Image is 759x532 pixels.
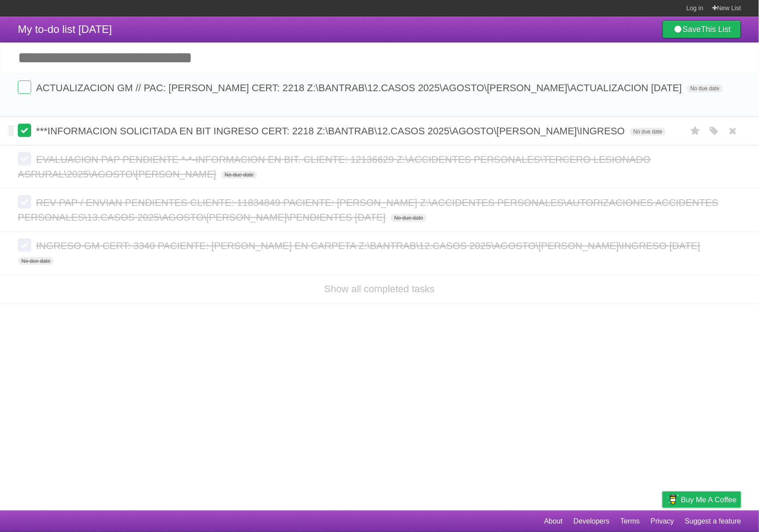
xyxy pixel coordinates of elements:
[687,95,704,110] label: Star task
[18,23,112,35] span: My to-do list [DATE]
[18,152,31,165] label: Done
[324,283,435,294] a: Show all completed tasks
[18,238,31,252] label: Done
[391,214,427,222] span: No due date
[573,513,610,530] a: Developers
[681,492,737,508] span: Buy me a coffee
[18,257,54,265] span: No due date
[18,197,719,223] span: REV PAP / ENVIAN PENDIENTES CLIENTE: 11834849 PACIENTE: [PERSON_NAME] Z:\ACCIDENTES PERSONALES\AU...
[621,513,640,530] a: Terms
[662,492,741,508] a: Buy me a coffee
[221,171,257,179] span: No due date
[18,154,651,180] span: EVALUACION PAP PENDIENTE *-*-INFORMACION EN BIT. CLIENTE: 12136629 Z:\ACCIDENTES PERSONALES\TERCE...
[662,20,741,38] a: SaveThis List
[18,81,31,94] label: Done
[18,195,31,209] label: Done
[687,85,723,93] span: No due date
[630,128,666,136] span: No due date
[701,25,731,34] b: This List
[544,513,563,530] a: About
[687,124,704,138] label: Star task
[18,124,31,137] label: Done
[36,240,702,251] span: INGRESO GM CERT: 3340 PACIENTE: [PERSON_NAME] EN CARPETA Z:\BANTRAB\12.CASOS 2025\AGOSTO\[PERSON_...
[685,513,741,530] a: Suggest a feature
[36,82,684,93] span: ACTUALIZACION GM // PAC: [PERSON_NAME] CERT: 2218 Z:\BANTRAB\12.CASOS 2025\AGOSTO\[PERSON_NAME]\A...
[36,125,627,137] span: ***INFORMACION SOLICITADA EN BIT INGRESO CERT: 2218 Z:\BANTRAB\12.CASOS 2025\AGOSTO\[PERSON_NAME]...
[667,492,679,507] img: Buy me a coffee
[651,513,674,530] a: Privacy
